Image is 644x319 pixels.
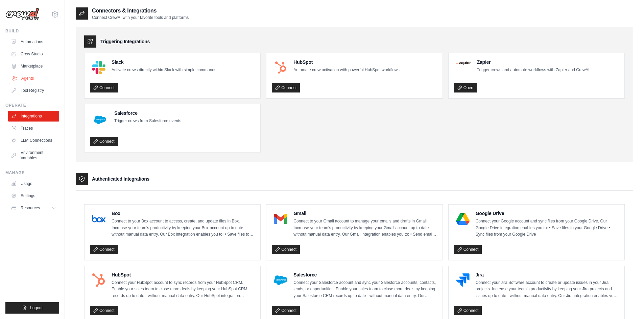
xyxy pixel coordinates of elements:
a: Marketplace [8,61,59,72]
div: Operate [5,103,59,108]
p: Connect CrewAI with your favorite tools and platforms [92,15,189,20]
h4: Gmail [293,210,437,217]
a: Settings [8,190,59,201]
div: Manage [5,170,59,176]
h4: Jira [476,271,619,278]
img: Google Drive Logo [456,212,470,225]
button: Logout [5,302,59,314]
h4: Zapier [477,59,590,65]
a: Connect [272,306,300,315]
h4: Salesforce [293,271,437,278]
a: Connect [454,306,482,315]
img: HubSpot Logo [274,61,287,74]
a: Open [454,83,477,92]
h4: HubSpot [293,59,399,65]
p: Connect your HubSpot account to sync records from your HubSpot CRM. Enable your sales team to clo... [112,280,255,299]
p: Trigger crews and automate workflows with Zapier and CrewAI [477,67,590,74]
img: Salesforce Logo [92,112,108,128]
h4: Box [112,210,255,217]
h2: Connectors & Integrations [92,7,189,15]
img: Zapier Logo [456,61,471,65]
img: Jira Logo [456,273,470,287]
p: Connect to your Gmail account to manage your emails and drafts in Gmail. Increase your team’s pro... [293,218,437,238]
p: Automate crew activation with powerful HubSpot workflows [293,67,399,74]
p: Activate crews directly within Slack with simple commands [112,67,216,74]
h4: HubSpot [112,271,255,278]
button: Resources [8,203,59,213]
div: Build [5,28,59,34]
img: HubSpot Logo [92,273,105,287]
a: Connect [272,245,300,254]
p: Connect your Jira Software account to create or update issues in your Jira projects. Increase you... [476,280,619,299]
a: LLM Connections [8,135,59,146]
img: Slack Logo [92,61,105,74]
a: Crew Studio [8,49,59,59]
a: Environment Variables [8,147,59,163]
span: Logout [30,305,43,311]
a: Usage [8,178,59,189]
a: Integrations [8,111,59,122]
a: Tool Registry [8,85,59,96]
p: Connect your Google account and sync files from your Google Drive. Our Google Drive integration e... [476,218,619,238]
a: Agents [9,73,60,84]
h4: Google Drive [476,210,619,217]
span: Resources [21,205,40,211]
p: Connect your Salesforce account and sync your Salesforce accounts, contacts, leads, or opportunit... [293,280,437,299]
h4: Salesforce [114,110,181,116]
a: Connect [90,245,118,254]
a: Automations [8,36,59,47]
h3: Authenticated Integrations [92,176,149,182]
p: Trigger crews from Salesforce events [114,118,181,125]
a: Connect [454,245,482,254]
a: Traces [8,123,59,134]
h4: Slack [112,59,216,65]
img: Box Logo [92,212,105,225]
a: Connect [272,83,300,92]
a: Connect [90,137,118,146]
img: Gmail Logo [274,212,287,225]
h3: Triggering Integrations [100,38,150,45]
a: Connect [90,83,118,92]
img: Salesforce Logo [274,273,287,287]
p: Connect to your Box account to access, create, and update files in Box. Increase your team’s prod... [112,218,255,238]
img: Logo [5,8,39,21]
a: Connect [90,306,118,315]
